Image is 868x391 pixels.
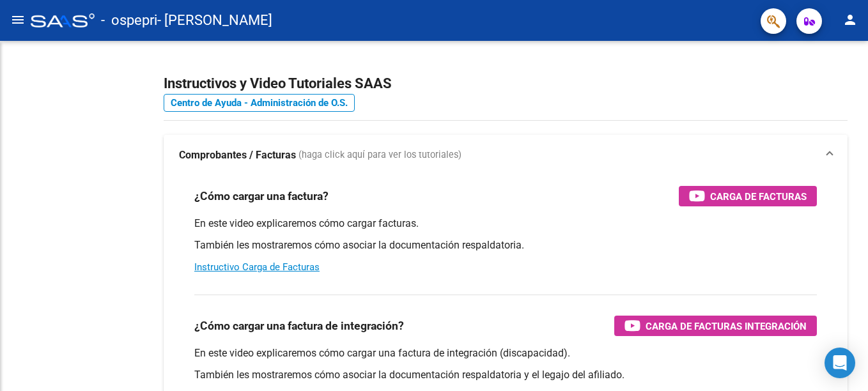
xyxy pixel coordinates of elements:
p: También les mostraremos cómo asociar la documentación respaldatoria. [194,238,817,252]
span: (haga click aquí para ver los tutoriales) [298,148,461,162]
span: Carga de Facturas [710,188,807,204]
span: Carga de Facturas Integración [646,318,807,334]
a: Instructivo Carga de Facturas [194,261,320,273]
span: - [PERSON_NAME] [157,6,272,34]
mat-icon: person [842,12,858,27]
span: - ospepri [101,6,157,34]
button: Carga de Facturas Integración [614,316,817,336]
h3: ¿Cómo cargar una factura? [194,187,329,205]
div: Open Intercom Messenger [825,348,855,378]
button: Carga de Facturas [679,186,817,206]
mat-icon: menu [10,12,26,27]
strong: Comprobantes / Facturas [179,148,296,162]
mat-expansion-panel-header: Comprobantes / Facturas (haga click aquí para ver los tutoriales) [164,135,848,176]
h3: ¿Cómo cargar una factura de integración? [194,317,404,335]
a: Centro de Ayuda - Administración de O.S. [164,94,355,112]
p: En este video explicaremos cómo cargar una factura de integración (discapacidad). [194,346,817,360]
p: En este video explicaremos cómo cargar facturas. [194,217,817,231]
h2: Instructivos y Video Tutoriales SAAS [164,72,848,96]
p: También les mostraremos cómo asociar la documentación respaldatoria y el legajo del afiliado. [194,368,817,382]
